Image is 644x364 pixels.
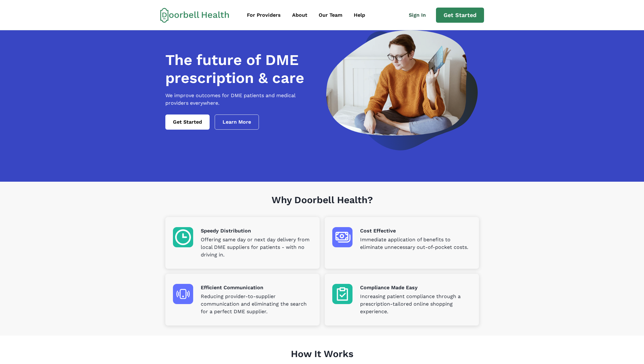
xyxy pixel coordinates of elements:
[319,11,342,19] div: Our Team
[201,227,312,235] p: Speedy Distribution
[247,11,281,19] div: For Providers
[201,284,312,291] p: Efficient Communication
[404,9,436,21] a: Sign In
[173,284,193,304] img: Efficient Communication icon
[354,11,365,19] div: Help
[436,8,484,23] a: Get Started
[165,51,319,87] h1: The future of DME prescription & care
[165,194,479,217] h1: Why Doorbell Health?
[215,114,259,130] a: Learn More
[173,227,193,247] img: Speedy Distribution icon
[242,9,286,21] a: For Providers
[287,9,312,21] a: About
[360,284,471,291] p: Compliance Made Easy
[201,293,312,315] p: Reducing provider-to-supplier communication and eliminating the search for a perfect DME supplier.
[332,284,353,304] img: Compliance Made Easy icon
[332,227,353,247] img: Cost Effective icon
[360,236,471,251] p: Immediate application of benefits to eliminate unnecessary out-of-pocket costs.
[326,30,478,150] img: a woman looking at a computer
[360,293,471,315] p: Increasing patient compliance through a prescription-tailored online shopping experience.
[165,114,210,130] a: Get Started
[360,227,471,235] p: Cost Effective
[201,236,312,259] p: Offering same day or next day delivery from local DME suppliers for patients - with no driving in.
[314,9,347,21] a: Our Team
[292,11,307,19] div: About
[165,92,319,107] p: We improve outcomes for DME patients and medical providers everywhere.
[349,9,370,21] a: Help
